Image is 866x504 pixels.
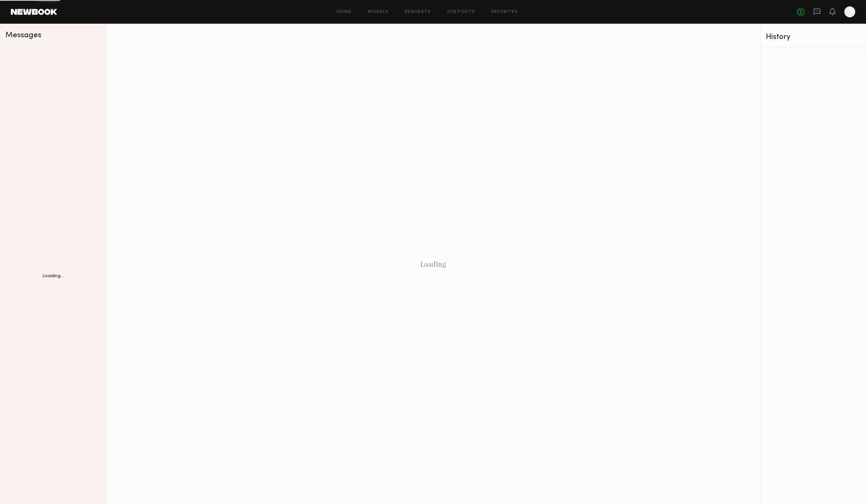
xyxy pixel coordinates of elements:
[337,10,352,14] a: Home
[42,274,64,279] div: Loading...
[106,24,760,504] div: Loading
[766,33,861,41] div: History
[5,31,41,39] span: Messages
[844,6,855,17] a: D
[368,10,388,14] a: Models
[491,10,518,14] a: Favorites
[447,10,475,14] a: Job Posts
[405,10,431,14] a: Requests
